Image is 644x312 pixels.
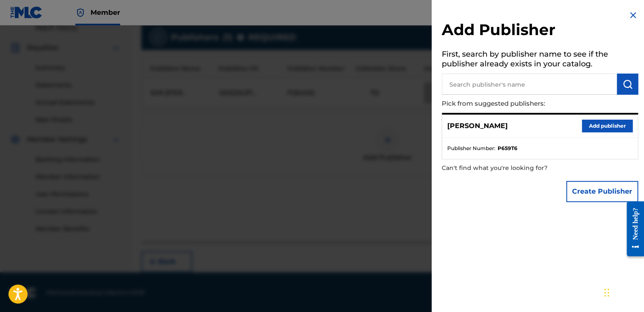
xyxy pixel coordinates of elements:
[602,271,644,312] iframe: Chat Widget
[582,120,633,132] button: Add publisher
[442,95,590,113] p: Pick from suggested publishers:
[447,121,508,131] p: [PERSON_NAME]
[442,47,638,74] h5: First, search by publisher name to see if the publisher already exists in your catalog.
[447,145,495,152] span: Publisher Number :
[604,280,609,305] div: Drag
[622,79,633,89] img: Search Works
[442,20,638,42] h2: Add Publisher
[75,8,85,18] img: Top Rightsholder
[91,8,120,17] span: Member
[442,159,590,177] p: Can't find what you're looking for?
[10,6,43,19] img: MLC Logo
[498,145,517,152] strong: P659T6
[620,195,644,263] iframe: Resource Center
[566,181,638,202] button: Create Publisher
[442,74,617,95] input: Search publisher's name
